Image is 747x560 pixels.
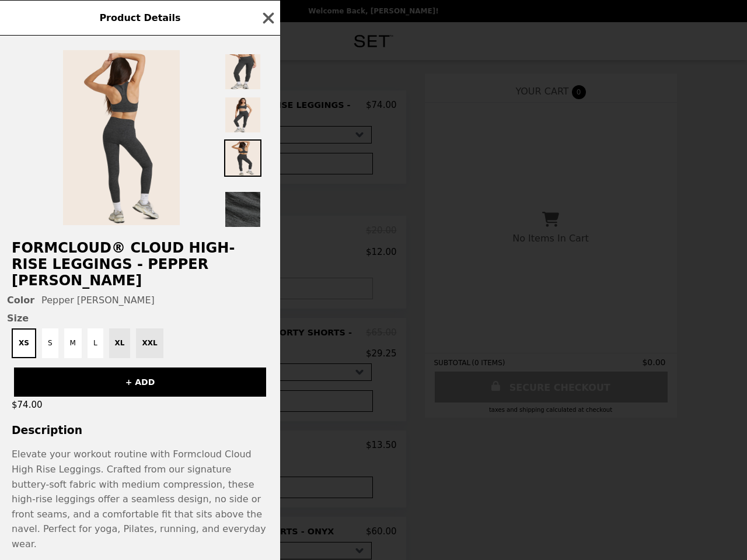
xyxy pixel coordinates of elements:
button: XS [12,328,36,358]
img: Thumbnail 4 [224,183,261,185]
img: Thumbnail 5 [224,191,261,228]
img: Thumbnail 3 [224,139,261,177]
img: Thumbnail 2 [224,96,261,134]
span: Color [7,295,34,306]
p: Elevate your workout routine with Formcloud Cloud High Rise Leggings. Crafted from our signature ... [12,447,268,551]
button: + ADD [14,367,266,397]
img: Pepper Heather Grey / XS [63,50,180,225]
button: L [88,328,103,358]
div: Pepper [PERSON_NAME] [7,295,273,306]
img: Thumbnail 1 [224,53,261,90]
button: S [42,328,58,358]
span: Product Details [99,12,180,23]
button: M [64,328,82,358]
span: Size [7,313,273,324]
